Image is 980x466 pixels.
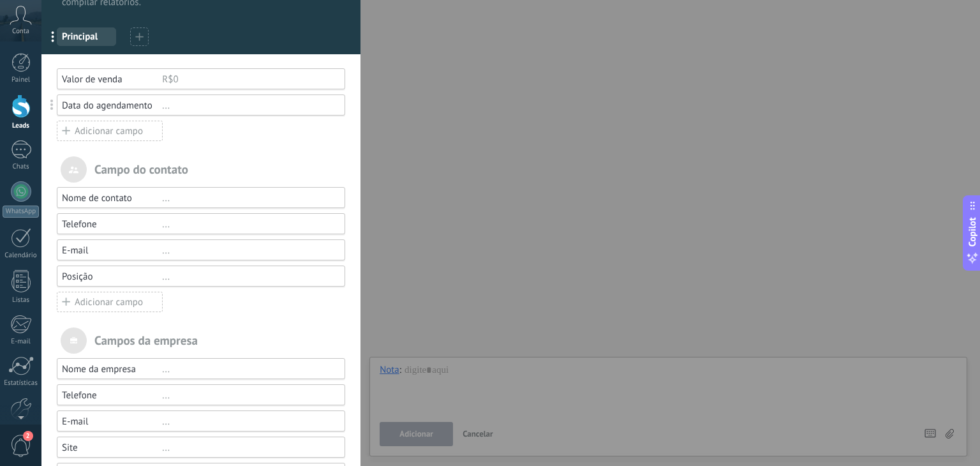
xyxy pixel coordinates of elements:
div: Valor de venda [62,73,162,86]
div: Data do agendamento [62,100,162,112]
div: Adicionar campo [57,292,163,312]
div: ... [162,363,334,375]
div: E-mail [62,244,162,257]
div: Telefone [62,389,162,402]
div: ... [162,416,334,428]
div: Nome da empresa [62,363,162,375]
div: Campo do contato [57,156,345,183]
div: Adicionar campo [57,121,163,141]
div: Campos da empresa [57,327,345,354]
span: ... [44,26,70,47]
div: ... [162,244,334,257]
div: ... [162,192,334,204]
div: ... [162,100,334,112]
div: Telefone [62,218,162,230]
div: R$0 [162,73,334,86]
div: ... [162,218,334,230]
div: ... [162,389,334,402]
div: Posição [62,271,162,283]
div: Nome de contato [62,192,162,204]
div: ... [162,442,334,454]
div: Site [62,442,162,454]
span: Principal [62,31,111,43]
span: Copilot [966,218,979,247]
div: E-mail [62,416,162,428]
div: ... [162,271,334,283]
